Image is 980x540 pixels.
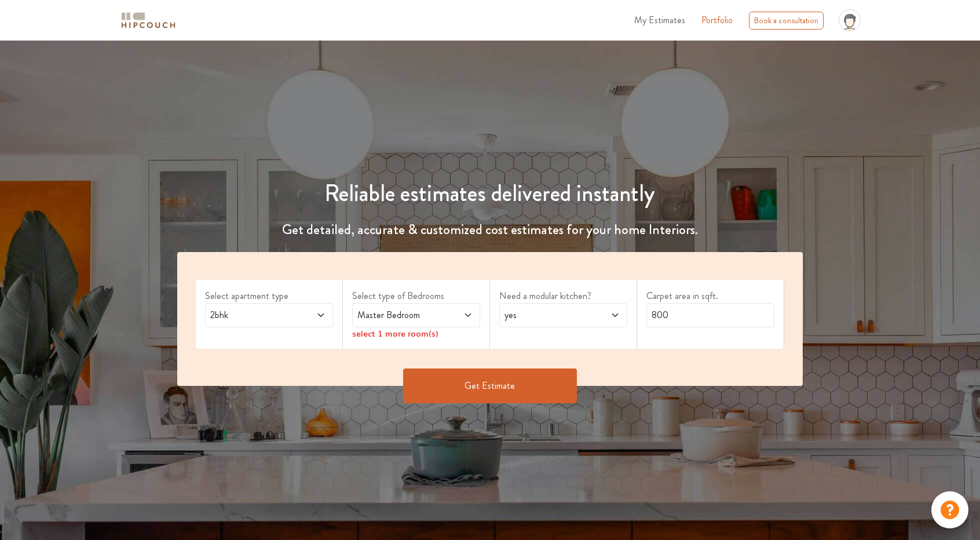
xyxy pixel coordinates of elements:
[119,10,177,31] img: logo-horizontal.svg
[352,289,480,303] label: Select type of Bedrooms
[352,327,480,340] div: select 1 more room(s)
[646,303,774,327] input: Enter area sqft
[119,8,177,34] span: logo-horizontal.svg
[701,13,733,27] a: Portfolio
[646,289,774,303] label: Carpet area in sqft.
[502,308,590,322] span: yes
[634,13,685,27] span: My Estimates
[749,12,824,30] div: Book a consultation
[205,289,333,303] label: Select apartment type
[403,368,577,403] button: Get Estimate
[208,308,296,322] span: 2bhk
[170,221,810,238] h4: Get detailed, accurate & customized cost estimates for your home Interiors.
[170,180,810,207] h1: Reliable estimates delivered instantly
[355,308,443,322] span: Master Bedroom
[499,289,627,303] label: Need a modular kitchen?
